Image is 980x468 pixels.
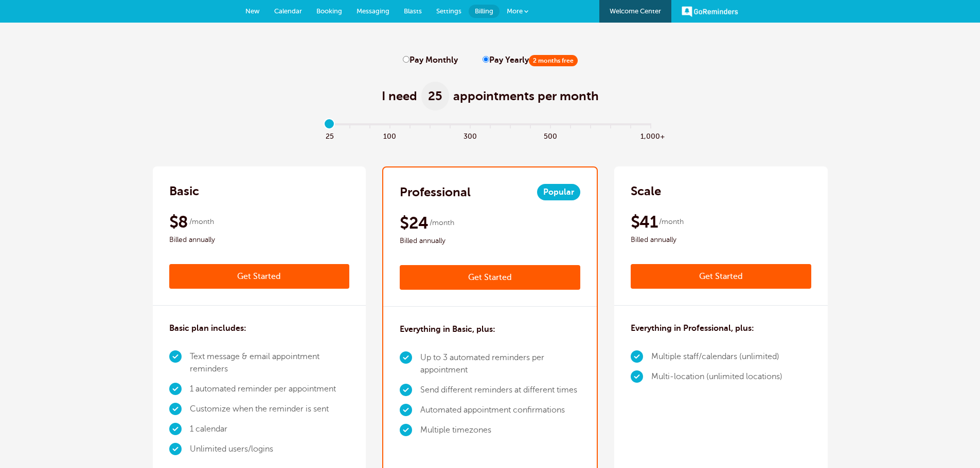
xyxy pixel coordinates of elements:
[400,323,495,335] h3: Everything in Basic, plus:
[380,129,400,141] span: 100
[507,7,523,15] span: More
[169,212,188,232] span: $8
[400,265,580,290] a: Get Started
[483,55,578,65] label: Pay Yearly
[400,184,471,200] h2: Professional
[190,419,350,439] li: 1 calendar
[169,183,199,199] h2: Basic
[169,234,350,246] span: Billed annually
[403,56,409,63] input: Pay Monthly
[540,129,560,141] span: 500
[357,7,389,15] span: Messaging
[420,400,580,420] li: Automated appointment confirmations
[651,367,782,387] li: Multi-location (unlimited locations)
[631,212,657,232] span: $41
[404,7,422,15] span: Blasts
[319,129,340,141] span: 25
[651,347,782,367] li: Multiple staff/calendars (unlimited)
[382,88,417,104] span: I need
[190,399,350,419] li: Customize when the reminder is sent
[420,348,580,380] li: Up to 3 automated reminders per appointment
[529,55,578,66] span: 2 months free
[420,380,580,400] li: Send different reminders at different times
[631,264,811,289] a: Get Started
[169,322,246,334] h3: Basic plan includes:
[631,322,754,334] h3: Everything in Professional, plus:
[190,379,350,399] li: 1 automated reminder per appointment
[460,129,480,141] span: 300
[400,235,580,247] span: Billed annually
[274,7,302,15] span: Calendar
[403,55,458,65] label: Pay Monthly
[190,439,350,459] li: Unlimited users/logins
[245,7,260,15] span: New
[420,420,580,440] li: Multiple timezones
[400,213,428,233] span: $24
[169,264,350,289] a: Get Started
[631,183,661,199] h2: Scale
[537,184,580,200] span: Popular
[640,129,661,141] span: 1,000+
[659,216,684,228] span: /month
[436,7,461,15] span: Settings
[483,56,489,63] input: Pay Yearly2 months free
[430,217,454,229] span: /month
[189,216,214,228] span: /month
[453,88,599,104] span: appointments per month
[421,82,449,110] span: 25
[469,5,500,18] a: Billing
[190,347,350,379] li: Text message & email appointment reminders
[631,234,811,246] span: Billed annually
[316,7,342,15] span: Booking
[475,7,493,15] span: Billing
